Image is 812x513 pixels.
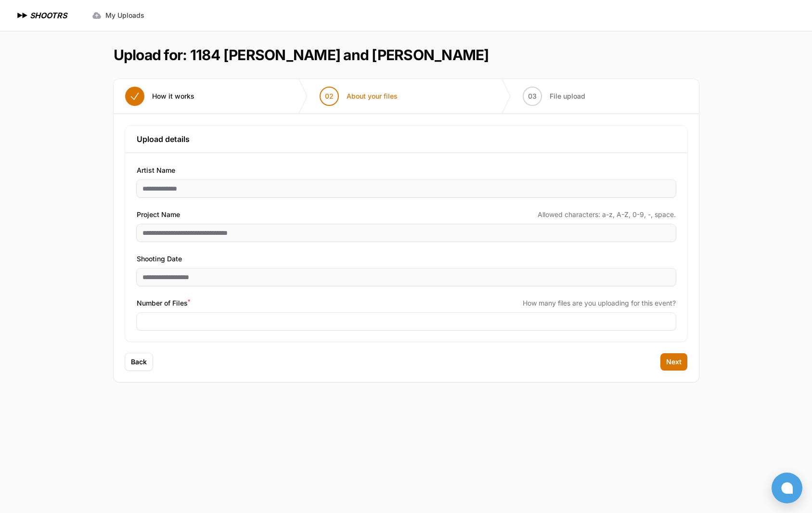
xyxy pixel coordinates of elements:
[523,298,676,308] span: How many files are you uploading for this event?
[137,165,175,176] span: Artist Name
[114,46,489,64] h1: Upload for: 1184 [PERSON_NAME] and [PERSON_NAME]
[666,357,682,367] span: Next
[137,297,190,309] span: Number of Files
[772,473,802,503] button: Open chat window
[308,79,409,114] button: 02 About your files
[15,10,30,21] img: SHOOTRS
[15,10,67,21] a: SHOOTRS SHOOTRS
[137,253,182,265] span: Shooting Date
[660,353,687,371] button: Next
[152,91,194,101] span: How it works
[528,91,537,101] span: 03
[511,79,597,114] button: 03 File upload
[105,11,144,20] span: My Uploads
[550,91,585,101] span: File upload
[86,7,150,24] a: My Uploads
[347,91,398,101] span: About your files
[131,357,147,367] span: Back
[137,209,180,220] span: Project Name
[137,133,676,145] h3: Upload details
[114,79,206,114] button: How it works
[125,353,153,371] button: Back
[30,10,67,21] h1: SHOOTRS
[325,91,334,101] span: 02
[538,210,676,219] span: Allowed characters: a-z, A-Z, 0-9, -, space.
